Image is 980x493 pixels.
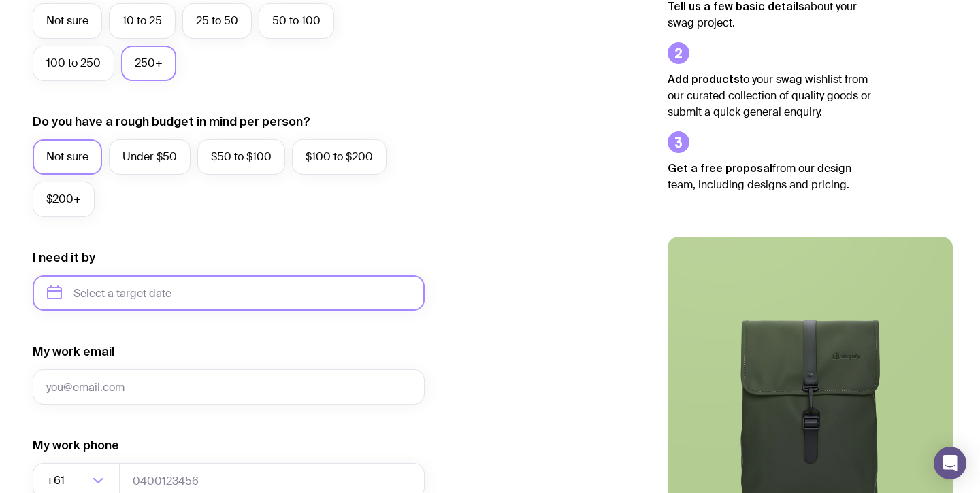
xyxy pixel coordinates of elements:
[259,3,334,39] label: 50 to 100
[668,160,872,193] p: from our design team, including designs and pricing.
[668,162,772,174] strong: Get a free proposal
[182,3,252,39] label: 25 to 50
[109,139,191,175] label: Under $50
[934,447,966,479] div: Open Intercom Messenger
[109,3,176,39] label: 10 to 25
[33,437,119,454] label: My work phone
[33,3,102,39] label: Not sure
[668,73,740,85] strong: Add products
[33,139,102,175] label: Not sure
[33,46,114,81] label: 100 to 250
[33,114,310,130] label: Do you have a rough budget in mind per person?
[33,182,95,217] label: $200+
[292,139,387,175] label: $100 to $200
[33,275,425,311] input: Select a target date
[33,250,95,266] label: I need it by
[668,71,872,120] p: to your swag wishlist from our curated collection of quality goods or submit a quick general enqu...
[33,369,425,405] input: you@email.com
[197,139,285,175] label: $50 to $100
[121,46,176,81] label: 250+
[33,343,114,360] label: My work email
